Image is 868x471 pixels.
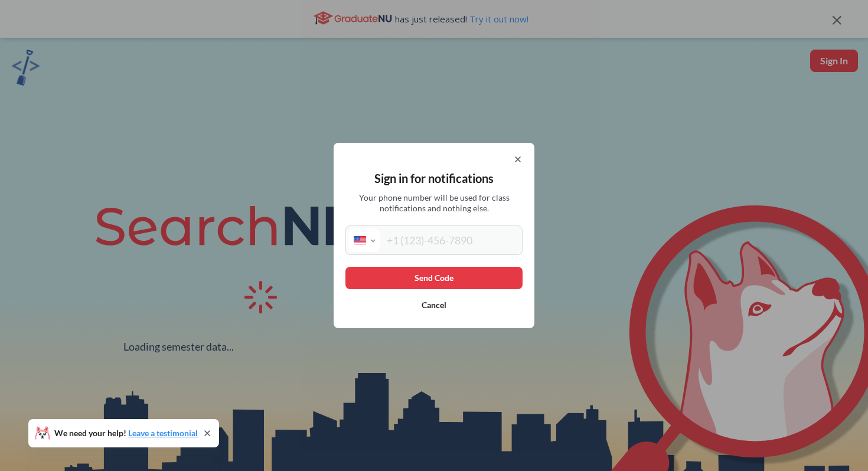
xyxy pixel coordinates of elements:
span: Your phone number will be used for class notifications and nothing else. [350,192,518,214]
button: Send Code [345,267,523,289]
button: Cancel [345,294,523,316]
a: Leave a testimonial [128,428,198,438]
img: sandbox logo [12,50,40,86]
input: +1 (123)-456-7890 [380,228,520,252]
a: sandbox logo [12,50,40,89]
span: We need your help! [54,429,198,437]
span: Sign in for notifications [374,171,494,185]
